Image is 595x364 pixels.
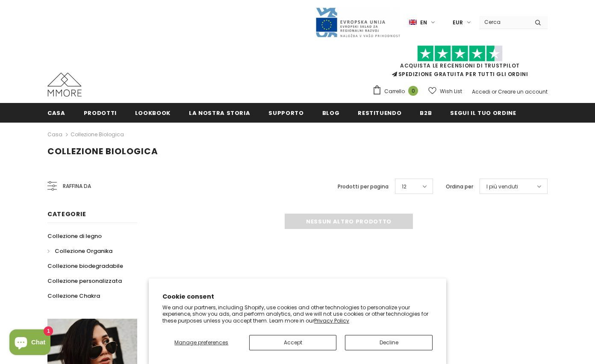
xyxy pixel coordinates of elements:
[249,335,337,350] button: Accept
[268,103,303,122] a: supporto
[63,182,91,191] span: Raffina da
[420,18,427,27] span: en
[71,131,124,138] a: Collezione biologica
[47,145,158,157] span: Collezione biologica
[440,87,462,96] span: Wish List
[189,109,250,117] span: La nostra storia
[47,258,123,273] a: Collezione biodegradabile
[47,277,122,285] span: Collezione personalizzata
[486,182,518,191] span: I più venduti
[408,86,418,96] span: 0
[338,182,389,191] label: Prodotti per pagina
[47,73,82,97] img: Casi MMORE
[420,103,432,122] a: B2B
[314,317,349,324] a: Privacy Policy
[450,103,516,122] a: Segui il tuo ordine
[472,88,490,95] a: Accedi
[7,329,53,357] inbox-online-store-chat: Shopify online store chat
[162,335,241,350] button: Manage preferences
[174,339,228,346] span: Manage preferences
[402,182,406,191] span: 12
[345,335,433,350] button: Decline
[453,18,463,27] span: EUR
[450,109,516,117] span: Segui il tuo ordine
[47,262,123,270] span: Collezione biodegradabile
[47,210,86,218] span: Categorie
[492,88,497,95] span: or
[322,109,340,117] span: Blog
[47,109,65,117] span: Casa
[268,109,303,117] span: supporto
[372,85,422,98] a: Carrello 0
[135,109,171,117] span: Lookbook
[47,288,100,303] a: Collezione Chakra
[47,129,62,140] a: Casa
[358,109,401,117] span: Restituendo
[47,292,100,300] span: Collezione Chakra
[479,16,528,28] input: Search Site
[135,103,171,122] a: Lookbook
[498,88,548,95] a: Creare un account
[372,49,548,78] span: SPEDIZIONE GRATUITA PER TUTTI GLI ORDINI
[409,19,417,26] img: i-lang-1.png
[446,182,473,191] label: Ordina per
[400,62,520,69] a: Acquista le recensioni di TrustPilot
[47,244,112,258] a: Collezione Organika
[420,109,432,117] span: B2B
[417,45,503,62] img: Fidati di Pilot Stars
[47,103,65,122] a: Casa
[162,292,433,301] h2: Cookie consent
[84,103,117,122] a: Prodotti
[47,232,102,240] span: Collezione di legno
[322,103,340,122] a: Blog
[55,247,112,255] span: Collezione Organika
[315,7,401,38] img: Javni Razpis
[384,87,405,96] span: Carrello
[47,273,122,288] a: Collezione personalizzata
[84,109,117,117] span: Prodotti
[428,84,462,99] a: Wish List
[162,304,433,324] p: We and our partners, including Shopify, use cookies and other technologies to personalize your ex...
[315,18,401,26] a: Javni Razpis
[358,103,401,122] a: Restituendo
[189,103,250,122] a: La nostra storia
[47,229,102,244] a: Collezione di legno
